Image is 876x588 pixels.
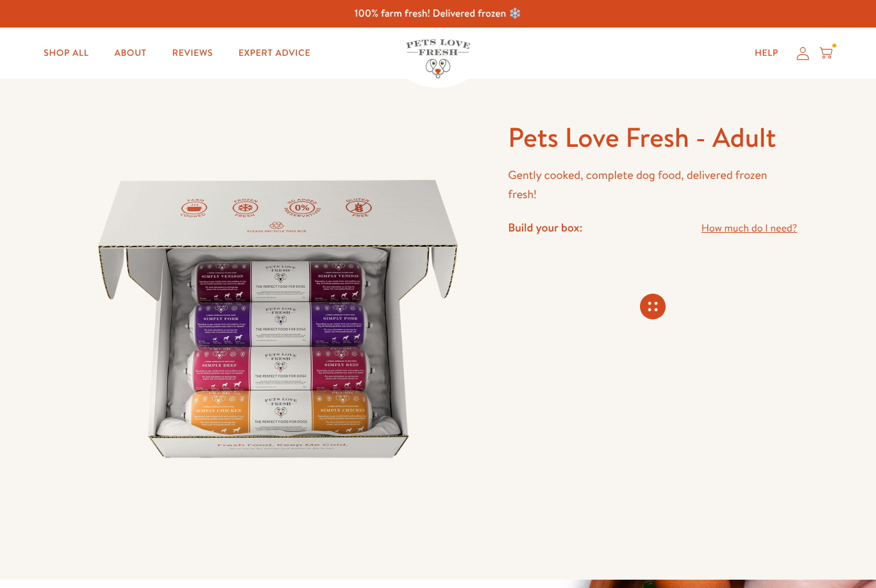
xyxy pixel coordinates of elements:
a: How much do I need? [702,220,797,237]
h4: Build your box: [508,220,582,235]
a: About [104,40,156,66]
img: Pets Love Fresh [406,39,470,78]
iframe: Gorgias live chat messenger [812,528,863,575]
p: Gently cooked, complete dog food, delivered frozen fresh! [508,165,797,205]
img: Pets Love Fresh - Adult [79,120,477,518]
svg: Connecting store [640,294,666,319]
h1: Pets Love Fresh - Adult [508,120,797,155]
a: Expert Advice [228,40,321,66]
a: Shop All [33,40,99,66]
a: Help [745,40,789,66]
a: Reviews [162,40,223,66]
